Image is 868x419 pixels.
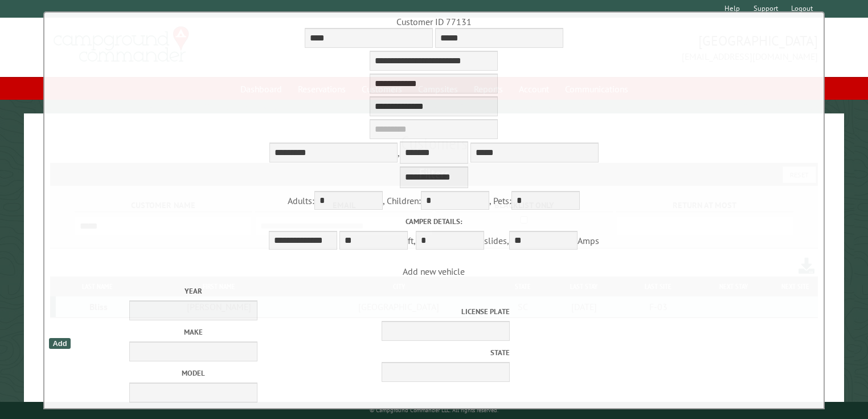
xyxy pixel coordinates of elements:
label: Make [89,327,298,337]
div: Add [49,338,70,349]
label: Model [89,368,298,379]
label: State [301,347,510,358]
div: ft, slides, Amps [47,216,821,252]
div: Customer ID 77131 [47,15,821,28]
span: Add new vehicle [47,266,821,410]
div: Adults: , Children: , Pets: [47,191,821,213]
div: , [47,96,821,191]
small: © Campground Commander LLC. All rights reserved. [370,406,498,414]
label: License Plate [301,306,510,317]
label: Year [89,286,298,296]
label: Camper details: [47,216,821,227]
